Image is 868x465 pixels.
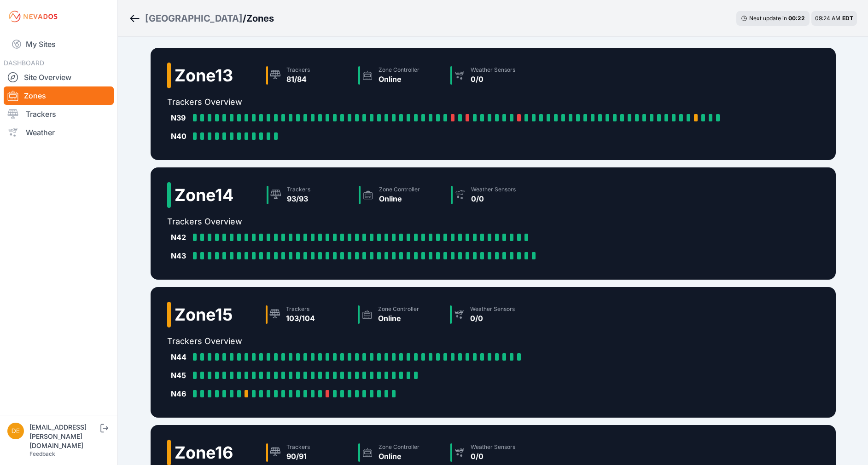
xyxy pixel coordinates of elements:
span: / [243,12,246,25]
div: N45 [171,370,189,381]
div: Trackers [286,66,310,74]
div: 0/0 [471,74,515,85]
h3: Zones [246,12,274,25]
a: Trackers81/84 [262,63,355,88]
a: Weather Sensors0/0 [446,302,538,327]
div: N42 [171,232,189,243]
div: Zone Controller [379,186,420,193]
div: Zone Controller [378,305,419,313]
div: Online [379,74,419,85]
a: Zones [4,86,114,105]
div: 81/84 [286,74,310,85]
h2: Trackers Overview [167,215,543,228]
a: [GEOGRAPHIC_DATA] [145,12,243,25]
span: Next update in [749,15,787,22]
div: Zone Controller [379,443,419,451]
a: Trackers93/93 [263,182,355,208]
a: Trackers103/104 [262,302,354,327]
a: My Sites [4,33,114,55]
h2: Trackers Overview [167,96,727,109]
nav: Breadcrumb [129,6,274,30]
h2: Zone 15 [175,305,233,324]
div: Trackers [286,443,310,451]
div: N43 [171,250,189,261]
div: N46 [171,388,189,399]
div: N39 [171,112,189,123]
div: Zone Controller [379,66,419,74]
div: Trackers [287,186,310,193]
div: Trackers [286,305,315,313]
h2: Zone 13 [175,66,233,85]
div: 00 : 22 [788,15,805,22]
h2: Zone 14 [175,186,233,204]
div: Weather Sensors [470,305,515,313]
div: 103/104 [286,313,315,324]
a: Trackers [4,105,114,123]
div: Weather Sensors [471,66,515,74]
div: [EMAIL_ADDRESS][PERSON_NAME][DOMAIN_NAME] [29,423,99,450]
div: 0/0 [471,451,515,462]
div: Weather Sensors [471,186,516,193]
div: N44 [171,351,189,362]
span: EDT [842,15,853,22]
img: devin.martin@nevados.solar [7,423,24,439]
div: Online [379,451,419,462]
h2: Trackers Overview [167,335,538,348]
span: 09:24 AM [815,15,840,22]
div: N40 [171,131,189,142]
a: Weather Sensors0/0 [447,63,539,88]
a: Site Overview [4,68,114,86]
a: Feedback [29,450,55,457]
h2: Zone 16 [175,443,233,462]
a: Weather Sensors0/0 [447,182,539,208]
div: 90/91 [286,451,310,462]
div: 93/93 [287,193,310,204]
div: Online [378,313,419,324]
div: Online [379,193,420,204]
span: DASHBOARD [4,59,44,67]
div: 0/0 [471,193,516,204]
div: 0/0 [470,313,515,324]
img: Nevados [7,9,59,24]
a: Weather [4,123,114,142]
div: Weather Sensors [471,443,515,451]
